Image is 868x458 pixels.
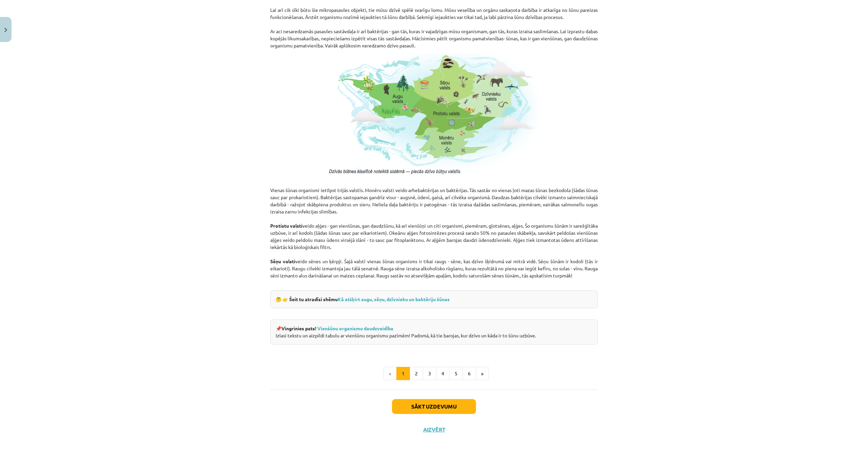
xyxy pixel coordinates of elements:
[338,296,450,302] a: Kā atšķirt augu, sēņu, dzīvnieku un baktēriju šūnas
[4,28,7,32] img: icon-close-lesson-0947bae3869378f0d4975bcd49f059093ad1ed9edebbc8119c70593378902aed.svg
[270,223,302,229] strong: Protistu valsti
[436,367,450,380] button: 4
[281,325,316,331] strong: Vingrinies pats!
[270,367,598,380] nav: Page navigation example
[392,399,476,414] button: Sākt uzdevumu
[270,258,295,264] strong: Sēņu valsti
[317,325,393,331] a: Vienšūnu organismu daudzveidība
[270,319,598,345] div: 📌 Izlasi tekstu un aizpildi tabulu ar vienšūnu organismu pazīmēm! Padomā, kā tie barojas, kur dzī...
[421,426,447,433] button: Aizvērt
[462,367,476,380] button: 6
[449,367,463,380] button: 5
[410,367,423,380] button: 2
[270,180,598,286] p: Vienas šūnas organismi ietilpst trijās valstīs. Monēru valsti veido arhebaktērijas un baktērijas....
[396,367,410,380] button: 1
[423,367,436,380] button: 3
[276,296,450,302] strong: 🤔 👉 Šeit tu atradīsi shēmu
[476,367,489,380] button: »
